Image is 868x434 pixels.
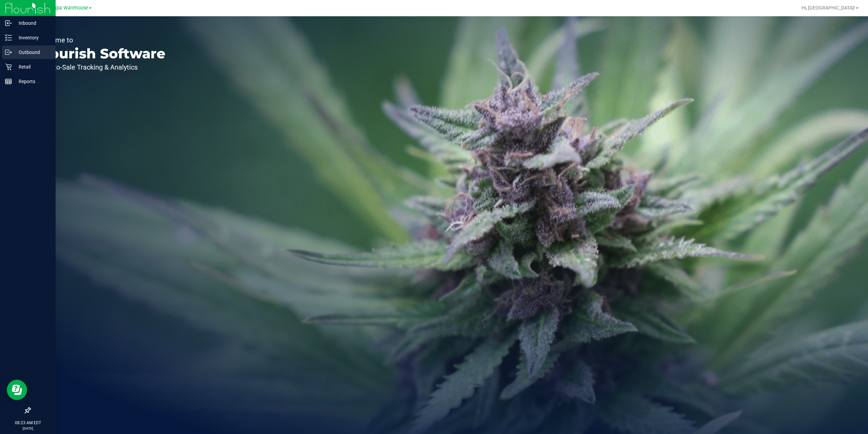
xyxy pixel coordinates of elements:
[5,78,12,85] inline-svg: Reports
[5,34,12,41] inline-svg: Inventory
[37,37,165,43] p: Welcome to
[37,64,165,71] p: Seed-to-Sale Tracking & Analytics
[12,77,53,86] p: Reports
[5,20,12,26] inline-svg: Inbound
[47,5,88,11] span: Tampa Warehouse
[12,63,53,71] p: Retail
[12,34,53,42] p: Inventory
[3,420,53,426] p: 08:23 AM EDT
[3,426,53,431] p: [DATE]
[37,47,165,60] p: Flourish Software
[5,49,12,56] inline-svg: Outbound
[12,48,53,56] p: Outbound
[7,380,27,400] iframe: Resource center
[12,19,53,27] p: Inbound
[802,5,855,11] span: Hi, [GEOGRAPHIC_DATA]!
[5,63,12,70] inline-svg: Retail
